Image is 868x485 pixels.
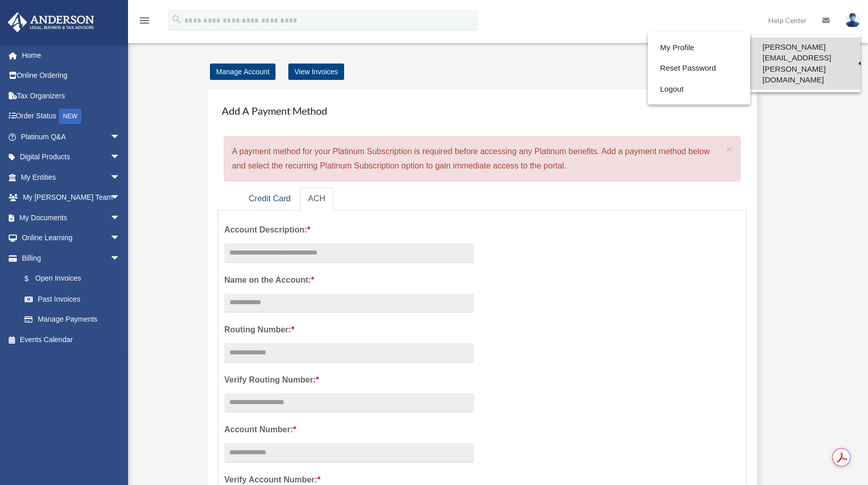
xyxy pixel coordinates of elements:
[750,37,860,90] a: [PERSON_NAME][EMAIL_ADDRESS][PERSON_NAME][DOMAIN_NAME]
[5,12,97,32] img: Anderson Advisors Platinum Portal
[138,18,151,27] a: menu
[7,86,136,106] a: Tax Organizers
[218,99,747,122] h4: Add A Payment Method
[726,143,733,155] span: ×
[7,329,136,350] a: Events Calendar
[210,64,276,80] a: Manage Account
[7,167,136,187] a: My Entitiesarrow_drop_down
[288,64,344,80] a: View Invoices
[110,126,131,147] span: arrow_drop_down
[300,187,334,210] a: ACH
[7,45,136,66] a: Home
[7,207,136,228] a: My Documentsarrow_drop_down
[59,109,81,124] div: NEW
[14,289,136,309] a: Past Invoices
[7,106,136,127] a: Order StatusNEW
[648,79,750,100] a: Logout
[7,228,136,248] a: Online Learningarrow_drop_down
[138,14,151,27] i: menu
[7,147,136,167] a: Digital Productsarrow_drop_down
[110,207,131,228] span: arrow_drop_down
[14,309,131,330] a: Manage Payments
[110,187,131,208] span: arrow_drop_down
[7,248,136,268] a: Billingarrow_drop_down
[241,187,299,210] a: Credit Card
[648,37,750,58] a: My Profile
[224,373,474,387] label: Verify Routing Number:
[845,13,860,28] img: User Pic
[224,136,740,181] div: A payment method for your Platinum Subscription is required before accessing any Platinum benefit...
[171,14,182,25] i: search
[224,323,474,337] label: Routing Number:
[110,248,131,269] span: arrow_drop_down
[30,272,35,285] span: $
[224,423,474,437] label: Account Number:
[648,58,750,79] a: Reset Password
[7,126,136,147] a: Platinum Q&Aarrow_drop_down
[110,167,131,188] span: arrow_drop_down
[7,66,136,86] a: Online Ordering
[224,223,474,237] label: Account Description:
[110,147,131,168] span: arrow_drop_down
[726,143,733,154] button: Close
[224,273,474,287] label: Name on the Account:
[7,187,136,208] a: My [PERSON_NAME] Teamarrow_drop_down
[14,268,136,289] a: $Open Invoices
[110,228,131,249] span: arrow_drop_down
